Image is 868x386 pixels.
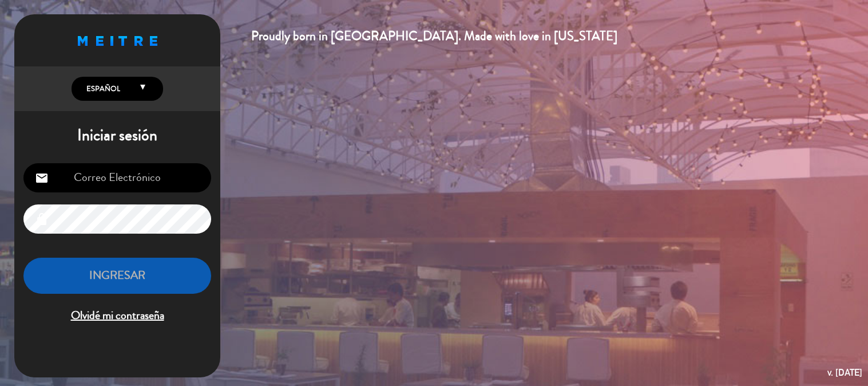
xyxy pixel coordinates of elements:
i: email [35,171,49,185]
input: Correo Electrónico [23,163,211,192]
span: Español [84,83,120,94]
i: lock [35,212,49,226]
button: INGRESAR [23,258,211,294]
span: Olvidé mi contraseña [23,306,211,325]
div: v. [DATE] [827,365,862,380]
h1: Iniciar sesión [14,126,220,145]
